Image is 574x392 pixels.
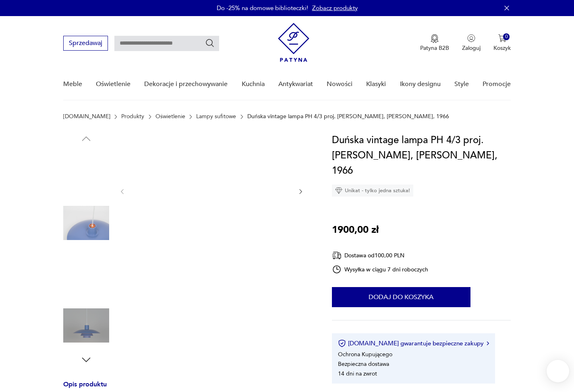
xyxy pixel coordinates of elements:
[96,69,131,100] a: Oświetlenie
[400,69,441,100] a: Ikony designu
[121,113,144,120] a: Produkty
[332,250,429,261] div: Dostawa od 100,00 PLN
[278,23,309,62] img: Patyna - sklep z meblami i dekoracjami vintage
[338,351,392,358] li: Ochrona Kupującego
[332,250,342,261] img: Ikona dostawy
[338,339,489,347] button: [DOMAIN_NAME] gwarantuje bezpieczne zakupy
[196,113,236,120] a: Lampy sufitowe
[332,222,379,238] p: 1900,00 zł
[338,339,346,347] img: Ikona certyfikatu
[467,34,475,42] img: Ikonka użytkownika
[335,187,342,194] img: Ikona diamentu
[134,133,289,249] img: Zdjęcie produktu Duńska vintage lampa PH 4/3 proj. Poul Henningsen, Louis Poulsen, 1966
[63,69,82,100] a: Meble
[217,4,308,12] p: Do -25% na domowe biblioteczki!
[338,370,377,378] li: 14 dni na zwrot
[493,44,511,52] p: Koszyk
[63,113,110,120] a: [DOMAIN_NAME]
[366,69,386,100] a: Klasyki
[462,44,481,52] p: Zaloguj
[332,287,470,307] button: Dodaj do koszyka
[487,341,489,345] img: Ikona strzałki w prawo
[144,69,228,100] a: Dekoracje i przechowywanie
[63,36,108,51] button: Sprzedawaj
[63,251,109,297] img: Zdjęcie produktu Duńska vintage lampa PH 4/3 proj. Poul Henningsen, Louis Poulsen, 1966
[63,303,109,349] img: Zdjęcie produktu Duńska vintage lampa PH 4/3 proj. Poul Henningsen, Louis Poulsen, 1966
[312,4,358,12] a: Zobacz produkty
[332,133,511,179] h1: Duńska vintage lampa PH 4/3 proj. [PERSON_NAME], [PERSON_NAME], 1966
[454,69,469,100] a: Style
[278,69,313,100] a: Antykwariat
[332,265,429,274] div: Wysyłka w ciągu 7 dni roboczych
[332,185,413,197] div: Unikat - tylko jedna sztuka!
[63,41,108,47] a: Sprzedawaj
[338,360,389,368] li: Bezpieczna dostawa
[155,113,185,120] a: Oświetlenie
[547,360,569,382] iframe: Smartsupp widget button
[483,69,511,100] a: Promocje
[493,34,511,52] button: 0Koszyk
[205,38,215,48] button: Szukaj
[242,69,265,100] a: Kuchnia
[63,200,109,246] img: Zdjęcie produktu Duńska vintage lampa PH 4/3 proj. Poul Henningsen, Louis Poulsen, 1966
[420,44,449,52] p: Patyna B2B
[498,34,506,42] img: Ikona koszyka
[431,34,439,43] img: Ikona medalu
[420,34,449,52] button: Patyna B2B
[503,33,510,40] div: 0
[63,149,109,195] img: Zdjęcie produktu Duńska vintage lampa PH 4/3 proj. Poul Henningsen, Louis Poulsen, 1966
[462,34,481,52] button: Zaloguj
[247,113,449,120] p: Duńska vintage lampa PH 4/3 proj. [PERSON_NAME], [PERSON_NAME], 1966
[420,34,449,52] a: Ikona medaluPatyna B2B
[327,69,352,100] a: Nowości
